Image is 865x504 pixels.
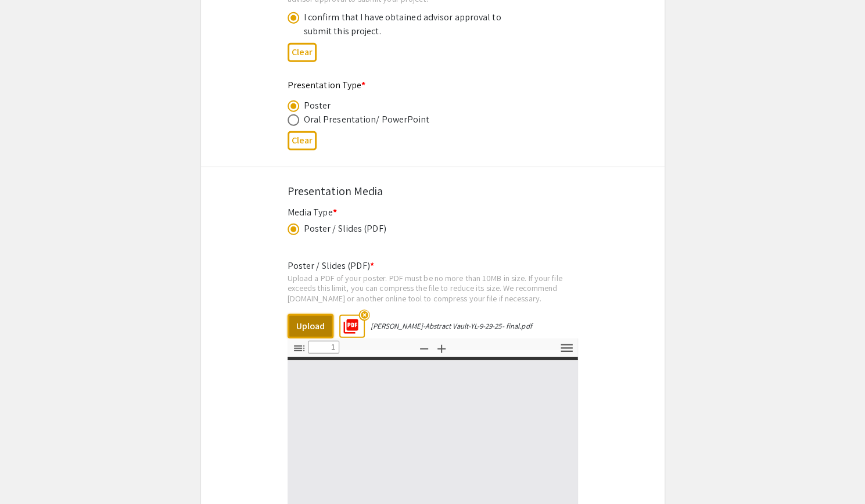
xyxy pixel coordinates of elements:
iframe: Chat [9,452,49,495]
mat-label: Media Type [288,206,337,218]
mat-icon: picture_as_pdf [339,314,356,332]
button: Tools [557,340,577,357]
div: [PERSON_NAME]-Abstract Vault-YL-9-29-25- final.pdf [371,321,532,331]
div: Upload a PDF of your poster. PDF must be no more than 10MB in size. If your file exceeds this lim... [288,273,578,304]
div: Oral Presentation/ PowerPoint [304,113,430,127]
mat-label: Poster / Slides (PDF) [288,260,374,272]
button: Upload [288,314,333,339]
button: Zoom Out [414,340,434,357]
input: Page [308,341,339,354]
button: Clear [288,43,317,62]
button: Clear [288,131,317,150]
div: Presentation Media [288,182,578,200]
button: Toggle Sidebar [289,340,309,357]
div: Poster [304,99,331,113]
mat-label: Presentation Type [288,79,366,91]
div: Poster / Slides (PDF) [304,222,386,236]
button: Zoom In [432,340,451,357]
div: I confirm that I have obtained advisor approval to submit this project. [304,10,507,38]
mat-icon: highlight_off [358,309,369,321]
